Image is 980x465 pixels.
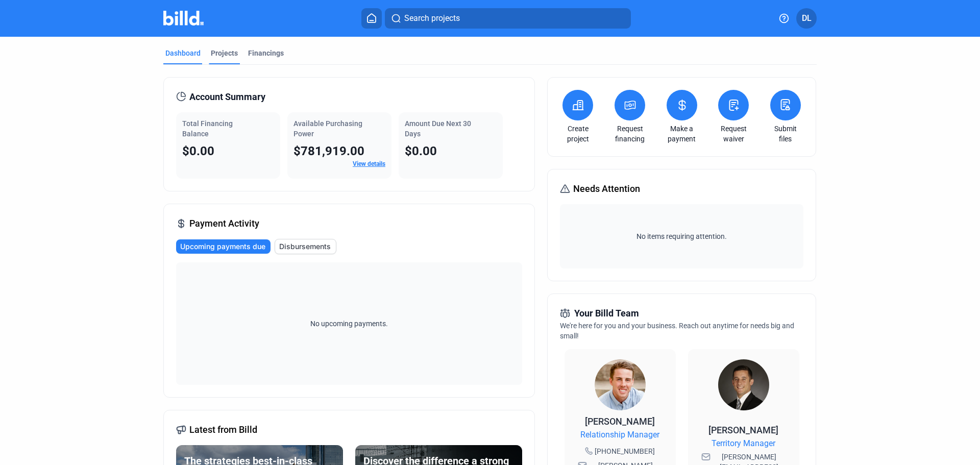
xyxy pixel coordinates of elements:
img: Relationship Manager [595,359,646,410]
span: Upcoming payments due [180,241,265,252]
span: $0.00 [405,144,437,158]
span: Territory Manager [712,437,775,450]
a: View details [353,160,385,167]
a: Request financing [612,124,648,144]
span: Amount Due Next 30 Days [405,119,471,138]
span: No upcoming payments. [304,319,395,329]
div: Projects [211,48,238,58]
span: Account Summary [189,90,265,104]
span: Search projects [404,12,460,25]
button: Search projects [385,8,631,29]
span: Total Financing Balance [182,119,233,138]
a: Request waiver [716,124,751,144]
div: Financings [248,48,284,58]
img: Territory Manager [718,359,769,410]
span: Your Billd Team [574,306,639,321]
span: $0.00 [182,144,214,158]
span: Relationship Manager [580,429,659,441]
span: We're here for you and your business. Reach out anytime for needs big and small! [560,322,794,340]
span: $781,919.00 [293,144,364,158]
span: Available Purchasing Power [293,119,362,138]
img: Billd Company Logo [163,11,204,26]
button: Disbursements [275,239,336,254]
a: Create project [560,124,596,144]
span: [PERSON_NAME] [708,425,778,435]
span: [PERSON_NAME] [585,416,655,427]
div: Dashboard [165,48,201,58]
a: Submit files [768,124,803,144]
a: Make a payment [664,124,700,144]
span: [PHONE_NUMBER] [595,446,655,456]
span: Payment Activity [189,216,259,231]
span: DL [802,12,812,25]
button: DL [796,8,817,29]
span: Disbursements [279,241,331,252]
button: Upcoming payments due [176,239,271,254]
span: Latest from Billd [189,423,257,437]
span: Needs Attention [573,182,640,196]
span: No items requiring attention. [564,231,799,241]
